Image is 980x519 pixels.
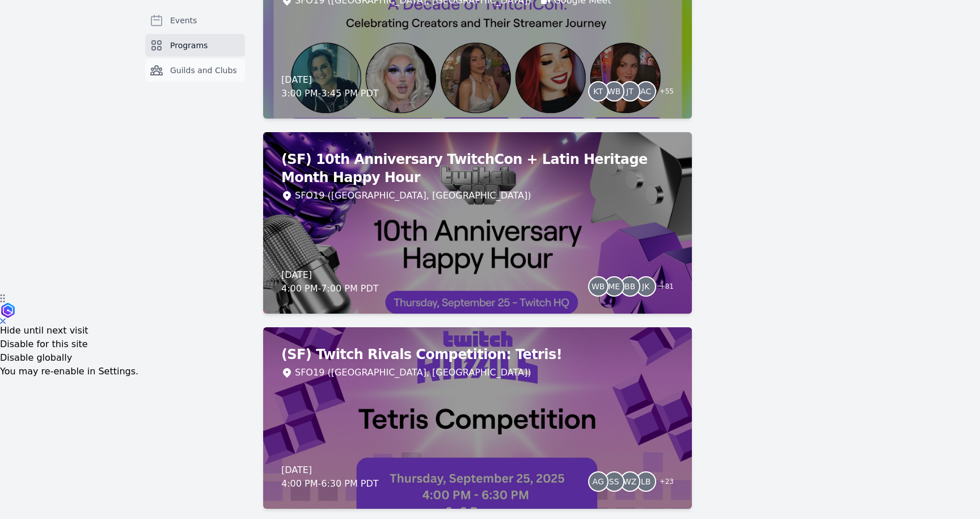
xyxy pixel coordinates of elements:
[653,475,674,491] span: + 23
[295,366,531,379] div: SFO19 ([GEOGRAPHIC_DATA], [GEOGRAPHIC_DATA])
[145,9,245,100] nav: Sidebar
[281,150,674,187] h2: (SF) 10th Anniversary TwitchCon + Latin Heritage Month Happy Hour
[653,85,674,100] span: + 55
[609,478,619,486] span: SS
[592,282,605,290] span: WB
[626,87,633,95] span: JT
[624,282,635,290] span: BB
[281,463,379,491] div: [DATE] 4:00 PM - 6:30 PM PDT
[170,65,237,76] span: Guilds and Clubs
[642,282,649,290] span: JK
[593,87,603,95] span: KT
[281,73,379,100] div: [DATE] 3:00 PM - 3:45 PM PDT
[145,9,245,32] a: Events
[170,15,197,26] span: Events
[641,478,650,486] span: LB
[263,327,692,509] a: (SF) Twitch Rivals Competition: Tetris!SFO19 ([GEOGRAPHIC_DATA], [GEOGRAPHIC_DATA])[DATE]4:00 PM-...
[623,478,636,486] span: WZ
[653,280,674,296] span: + 81
[593,478,604,486] span: AG
[281,345,674,364] h2: (SF) Twitch Rivals Competition: Tetris!
[281,268,379,296] div: [DATE] 4:00 PM - 7:00 PM PDT
[145,34,245,57] a: Programs
[640,87,651,95] span: AC
[145,59,245,82] a: Guilds and Clubs
[608,282,620,290] span: ME
[170,40,208,51] span: Programs
[263,132,692,314] a: (SF) 10th Anniversary TwitchCon + Latin Heritage Month Happy HourSFO19 ([GEOGRAPHIC_DATA], [GEOGR...
[607,87,620,95] span: WB
[295,189,531,202] div: SFO19 ([GEOGRAPHIC_DATA], [GEOGRAPHIC_DATA])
